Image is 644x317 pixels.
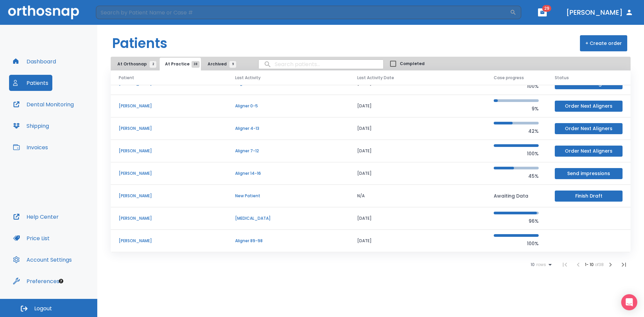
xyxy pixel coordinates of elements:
[494,105,539,113] p: 9%
[349,185,486,207] td: N/A
[349,140,486,162] td: [DATE]
[150,61,156,68] span: 2
[563,6,636,18] button: [PERSON_NAME]
[555,123,623,134] button: Order Next Aligners
[112,58,239,70] div: tabs
[494,217,539,225] p: 96%
[494,82,539,90] p: 100%
[235,193,341,199] p: New Patient
[34,305,52,312] span: Logout
[585,262,595,267] span: 1 - 10
[235,103,341,109] p: Aligner 0-5
[555,146,623,157] button: Order Next Aligners
[494,240,539,248] p: 100%
[119,75,134,81] span: Patient
[349,117,486,140] td: [DATE]
[494,75,524,81] span: Case progress
[9,53,60,69] button: Dashboard
[349,162,486,185] td: [DATE]
[119,125,219,131] p: [PERSON_NAME]
[580,35,627,51] button: + Create order
[357,75,394,81] span: Last Activity Date
[235,215,341,221] p: [MEDICAL_DATA]
[119,170,219,176] p: [PERSON_NAME]
[555,75,569,81] span: Status
[112,33,167,53] h1: Patients
[96,6,510,19] input: Search by Patient Name or Case #
[531,262,535,267] span: 10
[555,168,623,179] button: Send impressions
[229,61,236,68] span: 9
[119,238,219,244] p: [PERSON_NAME]
[192,61,200,68] span: 38
[535,262,546,267] span: rows
[542,5,551,12] span: 29
[119,193,219,199] p: [PERSON_NAME]
[58,278,64,284] div: Tooltip anchor
[235,238,341,244] p: Aligner 89-98
[9,230,54,246] button: Price List
[9,273,63,289] button: Preferences
[9,252,76,268] button: Account Settings
[9,118,53,134] button: Shipping
[349,95,486,117] td: [DATE]
[400,61,425,67] span: Completed
[494,192,539,200] p: Awaiting Data
[117,61,153,67] span: At Orthosnap
[349,230,486,252] td: [DATE]
[235,125,341,131] p: Aligner 4-13
[119,215,219,221] p: [PERSON_NAME]
[165,61,196,67] span: At Practice
[555,191,623,202] button: Finish Draft
[235,148,341,154] p: Aligner 7-12
[595,262,604,267] span: of 38
[235,75,261,81] span: Last Activity
[494,172,539,180] p: 45%
[119,103,219,109] p: [PERSON_NAME]
[119,148,219,154] p: [PERSON_NAME]
[9,75,52,91] button: Patients
[235,170,341,176] p: Aligner 14-16
[494,150,539,158] p: 100%
[9,96,78,112] button: Dental Monitoring
[9,139,52,155] button: Invoices
[621,294,637,310] div: Open Intercom Messenger
[208,61,233,67] span: Archived
[555,101,623,112] button: Order Next Aligners
[259,58,383,71] input: search
[349,207,486,230] td: [DATE]
[8,5,79,19] img: Orthosnap
[494,127,539,135] p: 42%
[9,209,63,225] button: Help Center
